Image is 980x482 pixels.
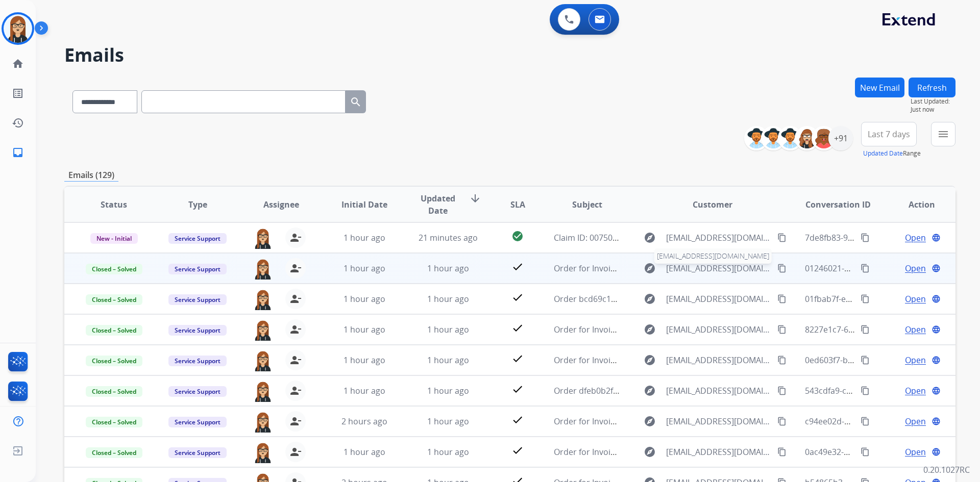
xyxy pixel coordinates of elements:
[427,263,469,274] span: 1 hour ago
[289,415,302,427] mat-icon: person_remove
[932,294,941,303] mat-icon: language
[805,354,958,366] span: 0ed603f7-b6a6-4ecf-89e5-d94f782b3876
[911,106,955,114] span: Just now
[510,198,525,211] span: SLA
[868,132,910,136] span: Last 7 days
[253,380,273,402] img: agent-avatar
[511,261,524,273] mat-icon: check
[86,325,142,336] span: Closed – Solved
[12,117,24,129] mat-icon: history
[855,78,904,97] button: New Email
[188,198,207,211] span: Type
[644,293,656,305] mat-icon: explore
[923,464,970,476] p: 0.20.1027RC
[909,78,955,97] button: Refresh
[427,293,469,305] span: 1 hour ago
[253,411,273,433] img: agent-avatar
[289,262,302,274] mat-icon: person_remove
[253,289,273,310] img: agent-avatar
[644,262,656,274] mat-icon: explore
[554,263,778,274] span: Order for Invoice# 468327 From AHM Furniture Service Inc
[289,446,302,458] mat-icon: person_remove
[861,447,870,456] mat-icon: content_copy
[905,385,926,397] span: Open
[863,149,903,158] button: Updated Date
[872,187,955,222] th: Action
[90,233,138,244] span: New - Initial
[511,291,524,303] mat-icon: check
[168,356,227,366] span: Service Support
[932,264,941,273] mat-icon: language
[666,354,771,366] span: [EMAIL_ADDRESS][DOMAIN_NAME]
[805,232,959,243] span: 7de8fb83-9fcc-47d3-8213-545642833623
[861,294,870,303] mat-icon: content_copy
[86,264,142,274] span: Closed – Solved
[777,447,787,456] mat-icon: content_copy
[905,446,926,458] span: Open
[644,415,656,427] mat-icon: explore
[253,442,273,463] img: agent-avatar
[805,446,961,458] span: 0ac49e32-b014-43e2-ac37-af96880bb727
[777,417,787,426] mat-icon: content_copy
[289,232,302,244] mat-icon: person_remove
[86,356,142,366] span: Closed – Solved
[289,354,302,366] mat-icon: person_remove
[805,416,960,427] span: c94ee02d-a31e-4c8f-a8dd-172e972dfd85
[511,383,524,395] mat-icon: check
[777,325,787,334] mat-icon: content_copy
[828,126,853,150] div: +91
[427,324,469,335] span: 1 hour ago
[905,293,926,305] span: Open
[932,356,941,365] mat-icon: language
[344,293,385,305] span: 1 hour ago
[289,293,302,305] mat-icon: person_remove
[777,294,787,303] mat-icon: content_copy
[554,324,778,335] span: Order for Invoice# 468267 From AHM Furniture Service Inc
[253,227,273,249] img: agent-avatar
[861,264,870,273] mat-icon: content_copy
[101,198,127,211] span: Status
[805,198,871,211] span: Conversation ID
[289,323,302,336] mat-icon: person_remove
[554,232,898,243] span: Claim ID: 007507e6-e3d3-4093-9fb1-9f08a73636c2 [ thread::eZ1YLqrtBQy-H62Nbe0UVDk:: ]
[344,324,385,335] span: 1 hour ago
[905,262,926,274] span: Open
[937,128,949,140] mat-icon: menu
[666,385,771,397] span: [EMAIL_ADDRESS][DOMAIN_NAME]
[932,447,941,456] mat-icon: language
[666,293,771,305] span: [EMAIL_ADDRESS][DOMAIN_NAME]
[344,385,385,396] span: 1 hour ago
[168,294,227,305] span: Service Support
[666,446,771,458] span: [EMAIL_ADDRESS][DOMAIN_NAME]
[666,415,771,427] span: [EMAIL_ADDRESS][DOMAIN_NAME]
[554,385,733,396] span: Order dfeb0b2f-28e0-4885-9d60-50473476ccda
[263,198,299,211] span: Assignee
[168,325,227,336] span: Service Support
[168,417,227,427] span: Service Support
[511,352,524,365] mat-icon: check
[932,386,941,395] mat-icon: language
[693,198,732,211] span: Customer
[289,385,302,397] mat-icon: person_remove
[253,350,273,371] img: agent-avatar
[905,232,926,244] span: Open
[666,262,771,274] span: [EMAIL_ADDRESS][DOMAIN_NAME]
[86,294,142,305] span: Closed – Solved
[427,416,469,427] span: 1 hour ago
[344,232,385,243] span: 1 hour ago
[805,324,959,335] span: 8227e1c7-620c-401f-a44d-98cd7f5b589b
[427,354,469,366] span: 1 hour ago
[427,385,469,396] span: 1 hour ago
[12,146,24,159] mat-icon: inbox
[777,233,787,242] mat-icon: content_copy
[511,414,524,426] mat-icon: check
[932,233,941,242] mat-icon: language
[341,416,387,427] span: 2 hours ago
[4,14,32,43] img: avatar
[554,446,778,458] span: Order for Invoice# 468265 From AHM Furniture Service Inc
[168,233,227,244] span: Service Support
[666,323,771,336] span: [EMAIL_ADDRESS][DOMAIN_NAME]
[911,97,955,106] span: Last Updated:
[861,122,917,146] button: Last 7 days
[86,417,142,427] span: Closed – Solved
